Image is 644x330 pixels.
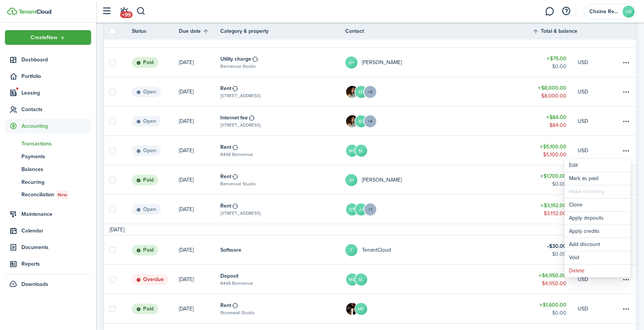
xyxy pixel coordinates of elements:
[21,178,91,186] span: Recurring
[21,210,91,218] span: Maintenance
[132,235,179,264] a: Paid
[539,272,566,280] table-amount-title: $4,950.00
[552,63,566,70] table-amount-description: $0.00
[552,180,566,188] table-amount-description: $0.00
[346,273,358,286] avatar-text: MC
[533,165,578,194] a: $1,700.00$0.00
[578,294,598,323] a: USD
[21,72,91,80] span: Portfolio
[540,202,566,209] table-amount-title: $3,192.00
[220,195,345,224] a: Rent[STREET_ADDRESS]
[21,89,91,97] span: Leasing
[5,150,91,163] a: Payments
[533,27,578,36] th: Sort
[589,9,620,14] span: Chaine Rentals
[220,235,345,264] a: Software
[21,280,48,288] span: Downloads
[220,309,255,316] table-subtitle: Stonewall Studio
[21,191,91,199] span: Reconciliation
[220,27,345,35] th: Category & property
[578,88,588,96] p: USD
[345,244,357,256] avatar-text: T
[220,92,261,99] table-subtitle: [STREET_ADDRESS]
[21,153,91,160] span: Payments
[179,88,194,96] p: [DATE]
[565,199,630,211] a: Clone
[179,176,194,184] p: [DATE]
[578,275,588,283] p: USD
[179,246,194,254] p: [DATE]
[132,294,179,323] a: Paid
[132,87,161,97] status: Open
[542,280,566,287] table-amount-description: $4,950.00
[355,303,367,315] avatar-text: ME
[546,55,566,63] table-amount-title: $75.00
[7,8,17,15] img: TenantCloud
[220,122,261,128] table-subtitle: [STREET_ADDRESS]
[132,245,158,255] status: Paid
[533,265,578,294] a: $4,950.00$4,950.00
[362,247,391,253] table-profile-info-text: TenantCloud
[179,235,220,264] a: [DATE]
[220,246,241,254] table-info-title: Software
[533,294,578,323] a: $1,600.00$0.00
[346,115,358,127] img: Giulia Calabrese
[345,27,533,35] th: Contact
[621,146,630,155] button: Open menu
[541,92,566,100] table-amount-description: $8,000.00
[355,273,367,286] avatar-text: SL
[120,11,133,18] span: +99
[538,84,566,92] table-amount-title: $8,000.00
[132,204,161,215] status: Open
[345,294,533,323] a: Erik EllisME
[565,172,630,185] a: Mark as paid
[220,272,238,280] table-info-title: Deposit
[104,226,130,234] td: [DATE]
[565,159,630,172] button: Edit
[179,136,220,165] a: [DATE]
[565,238,630,251] button: Add discount
[220,202,231,210] table-info-title: Rent
[5,188,91,201] a: ReconciliationNew
[578,107,598,136] a: USD
[578,48,598,77] a: USD
[5,163,91,176] a: Balances
[132,77,179,106] a: Open
[540,143,566,151] table-amount-title: $5,100.00
[552,250,566,258] table-amount-description: $0.00
[21,56,91,64] span: Dashboard
[345,165,533,194] a: JH[PERSON_NAME]
[346,145,358,157] avatar-text: MC
[346,86,358,98] img: Giulia Calabrese
[220,180,256,187] table-subtitle: Benvenue Studio
[363,85,377,99] avatar-counter: +4
[565,212,630,225] button: Apply deposits
[132,27,179,35] th: Status
[132,304,158,314] status: Paid
[21,105,91,113] span: Contacts
[99,4,114,18] button: Open sidebar
[355,203,367,215] avatar-text: JJ
[533,235,578,264] a: $30.00$0.00
[179,205,194,213] p: [DATE]
[560,5,572,18] button: Open resource center
[544,209,566,217] table-amount-description: $3,192.00
[220,84,231,92] table-info-title: Rent
[220,165,345,194] a: RentBenvenue Studio
[533,136,578,165] a: $5,100.00$5,100.00
[5,30,91,45] button: Open menu
[345,235,533,264] a: TTenantCloud
[179,305,194,313] p: [DATE]
[179,77,220,106] a: [DATE]
[220,210,261,217] table-subtitle: [STREET_ADDRESS]
[346,303,358,315] img: Erik Ellis
[220,107,345,136] a: Internet fee[STREET_ADDRESS]
[220,48,345,77] a: Utility chargeBenvenue Studio
[132,107,179,136] a: Open
[533,48,578,77] a: $75.00$0.00
[179,294,220,323] a: [DATE]
[578,147,588,154] p: USD
[578,117,588,125] p: USD
[220,63,256,70] table-subtitle: Benvenue Studio
[132,57,158,68] status: Paid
